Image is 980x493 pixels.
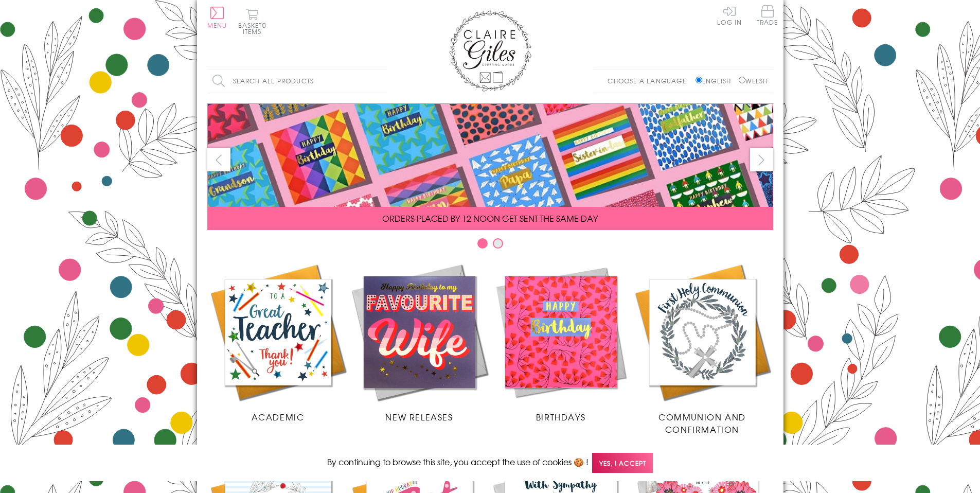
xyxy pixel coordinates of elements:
[658,411,746,435] span: Communion and Confirmation
[449,10,531,92] img: Claire Giles Greetings Cards
[238,8,266,34] button: Basket0 items
[750,148,773,171] button: next
[490,261,632,423] a: Birthdays
[477,238,488,249] button: Carousel Page 1 (Current Slide)
[696,77,702,83] input: English
[207,238,773,254] div: Carousel Pagination
[696,76,736,85] label: English
[382,212,598,224] span: ORDERS PLACED BY 12 NOON GET SENT THE SAME DAY
[207,21,227,30] span: Menu
[493,238,503,249] button: Carousel Page 2
[739,77,745,83] input: Welsh
[632,261,773,435] a: Communion and Confirmation
[757,5,778,27] a: Trade
[592,453,653,473] span: Yes, I accept
[377,69,387,93] input: Search
[757,5,778,25] span: Trade
[207,69,387,93] input: Search all products
[207,7,227,28] button: Menu
[608,76,693,85] p: Choose a language:
[252,411,305,423] span: Academic
[349,261,490,423] a: New Releases
[536,411,585,423] span: Birthdays
[207,261,349,423] a: Academic
[243,21,266,36] span: 0 items
[739,76,768,85] label: Welsh
[207,148,230,171] button: prev
[717,5,742,25] a: Log In
[385,411,453,423] span: New Releases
